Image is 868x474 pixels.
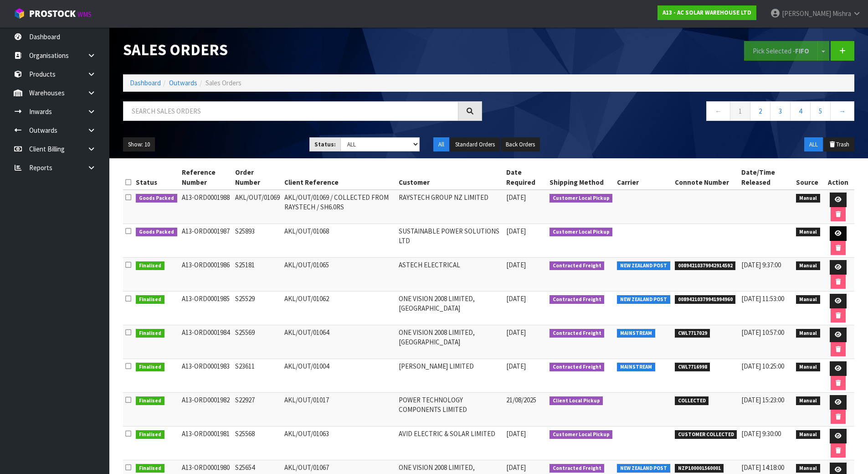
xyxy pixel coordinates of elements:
[550,194,613,203] span: Customer Local Pickup
[770,101,791,121] a: 3
[617,329,655,338] span: MAINSTREAM
[506,396,536,404] span: 21/08/2025
[794,165,822,190] th: Source
[550,396,603,406] span: Client Local Pickup
[550,261,605,271] span: Contracted Freight
[795,47,809,55] strong: FIFO
[830,101,854,121] a: →
[233,325,282,359] td: S25569
[796,363,820,372] span: Manual
[123,137,155,152] button: Show: 10
[169,78,197,87] a: Outwards
[130,78,161,87] a: Dashboard
[741,429,781,438] span: [DATE] 9:30:00
[501,137,540,152] button: Back Orders
[396,427,504,460] td: AVID ELECTRIC & SOLAR LIMITED
[282,292,396,325] td: AKL/OUT/01062
[180,224,233,258] td: A13-ORD0001987
[550,430,613,439] span: Customer Local Pickup
[504,165,547,190] th: Date Required
[617,261,670,271] span: NEW ZEALAND POST
[396,190,504,224] td: RAYSTECH GROUP NZ LIMITED
[396,359,504,393] td: [PERSON_NAME] LIMITED
[804,137,823,152] button: ALL
[750,101,770,121] a: 2
[741,396,784,404] span: [DATE] 15:23:00
[822,165,854,190] th: Action
[790,101,811,121] a: 4
[233,393,282,427] td: S22927
[282,359,396,393] td: AKL/OUT/01004
[796,464,820,473] span: Manual
[136,194,177,203] span: Goods Packed
[796,228,820,237] span: Manual
[744,41,818,61] button: Pick Selected -FIFO
[796,261,820,271] span: Manual
[396,165,504,190] th: Customer
[550,295,605,304] span: Contracted Freight
[396,224,504,258] td: SUSTAINABLE POWER SOLUTIONS LTD
[506,328,526,337] span: [DATE]
[282,258,396,292] td: AKL/OUT/01065
[706,101,730,121] a: ←
[506,362,526,370] span: [DATE]
[396,258,504,292] td: ASTECH ELECTRICAL
[396,393,504,427] td: POWER TECHNOLOGY COMPONENTS LIMITED
[675,464,724,473] span: NZP100001560001
[396,325,504,359] td: ONE VISION 2008 LIMITED, [GEOGRAPHIC_DATA]
[233,427,282,460] td: S25568
[506,294,526,303] span: [DATE]
[550,329,605,338] span: Contracted Freight
[741,362,784,370] span: [DATE] 10:25:00
[796,329,820,338] span: Manual
[617,363,655,372] span: MAINSTREAM
[180,292,233,325] td: A13-ORD0001985
[657,5,756,20] a: A13 - AC SOLAR WAREHOUSE LTD
[506,260,526,269] span: [DATE]
[547,165,615,190] th: Shipping Method
[180,427,233,460] td: A13-ORD0001981
[496,101,855,124] nav: Page navigation
[136,329,164,338] span: Finalised
[741,463,784,472] span: [DATE] 14:18:00
[663,9,751,16] strong: A13 - AC SOLAR WAREHOUSE LTD
[782,9,831,18] span: [PERSON_NAME]
[136,261,164,271] span: Finalised
[136,363,164,372] span: Finalised
[180,258,233,292] td: A13-ORD0001986
[136,396,164,406] span: Finalised
[282,165,396,190] th: Client Reference
[233,292,282,325] td: S25529
[615,165,673,190] th: Carrier
[550,464,605,473] span: Contracted Freight
[233,224,282,258] td: S25893
[550,363,605,372] span: Contracted Freight
[123,41,482,58] h1: Sales Orders
[180,165,233,190] th: Reference Number
[136,464,164,473] span: Finalised
[506,227,526,235] span: [DATE]
[282,325,396,359] td: AKL/OUT/01064
[675,329,710,338] span: CWL7717029
[673,165,740,190] th: Connote Number
[675,363,710,372] span: CWL7716998
[136,430,164,439] span: Finalised
[617,295,670,304] span: NEW ZEALAND POST
[282,224,396,258] td: AKL/OUT/01068
[233,165,282,190] th: Order Number
[675,295,736,304] span: 00894210379941994960
[282,190,396,224] td: AKL/OUT/01069 / COLLECTED FROM RAYSTECH / SH6.0RS
[29,8,76,20] span: ProStock
[396,292,504,325] td: ONE VISION 2008 LIMITED, [GEOGRAPHIC_DATA]
[282,427,396,460] td: AKL/OUT/01063
[741,260,781,269] span: [DATE] 9:37:00
[741,294,784,303] span: [DATE] 11:53:00
[506,429,526,438] span: [DATE]
[506,463,526,472] span: [DATE]
[233,190,282,224] td: AKL/OUT/01069
[136,295,164,304] span: Finalised
[796,194,820,203] span: Manual
[233,258,282,292] td: S25181
[77,10,92,19] small: WMS
[550,228,613,237] span: Customer Local Pickup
